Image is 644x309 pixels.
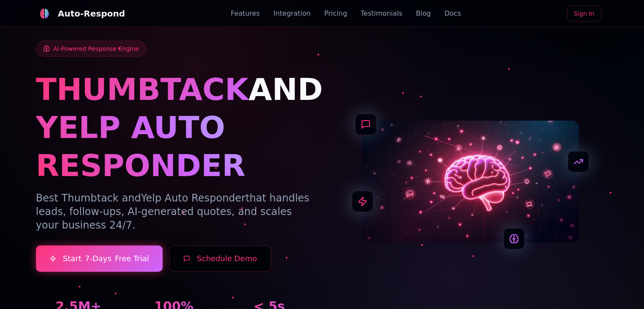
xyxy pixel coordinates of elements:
[324,8,347,19] a: Pricing
[36,72,249,107] span: THUMBTACK
[416,8,431,19] a: Blog
[141,192,246,204] span: Yelp Auto Responder
[231,8,260,19] a: Features
[53,44,139,53] span: AI-Powered Response Engine
[362,121,579,243] img: AI Neural Network Brain
[36,191,312,232] p: Best Thumbtack and that handles leads, follow-ups, AI-generated quotes, and scales your business ...
[567,6,602,22] a: Sign In
[274,8,311,19] a: Integration
[249,72,323,107] span: AND
[36,246,163,272] a: Start7-DaysFree Trial
[361,8,403,19] a: Testimonials
[85,253,111,265] span: 7-Days
[169,246,271,272] button: Schedule Demo
[58,8,125,19] div: Auto-Respond
[36,5,125,22] a: Auto-Respond
[445,8,461,19] a: Docs
[36,108,312,185] h1: YELP AUTO RESPONDER
[39,8,50,19] img: logo.svg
